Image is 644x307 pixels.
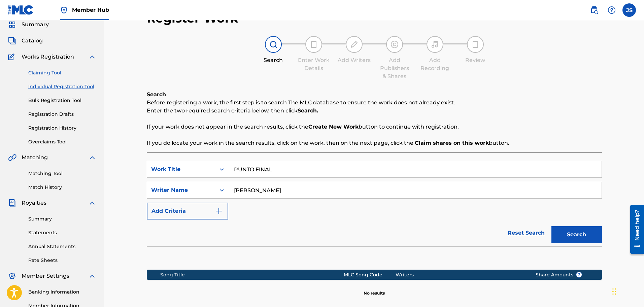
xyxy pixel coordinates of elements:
a: Bulk Registration Tool [28,97,96,104]
a: Summary [28,215,96,223]
div: Arrastrar [612,281,616,302]
div: Writers [396,271,525,278]
span: Share Amounts [536,271,582,278]
div: Writer Name [151,186,212,194]
a: Match History [28,184,96,191]
a: Reset Search [504,226,548,240]
strong: Create New Work [308,124,359,130]
div: User Menu [622,3,636,17]
img: step indicator icon for Review [471,40,479,48]
img: Top Rightsholder [60,6,68,14]
img: expand [88,153,96,162]
a: Registration Drafts [28,111,96,118]
img: step indicator icon for Add Writers [350,40,358,48]
a: Banking Information [28,288,96,296]
a: Registration History [28,125,96,132]
img: 9d2ae6d4665cec9f34b9.svg [215,207,223,215]
p: Enter the two required search criteria below, then click [147,107,602,115]
div: Enter Work Details [297,56,331,72]
a: Public Search [587,3,601,17]
div: Review [459,56,492,64]
a: Statements [28,229,96,236]
a: Individual Registration Tool [28,83,96,90]
img: Matching [8,153,16,162]
img: Catalog [8,37,16,45]
span: Member Hub [72,6,109,14]
div: Work Title [151,165,212,173]
a: Rate Sheets [28,257,96,264]
div: Search [257,56,290,64]
a: Annual Statements [28,243,96,250]
p: If your work does not appear in the search results, click the button to continue with registration. [147,123,602,131]
strong: Claim shares on this work [415,140,489,146]
div: Add Publishers & Shares [378,56,411,80]
div: Help [605,3,618,17]
img: Royalties [8,199,16,207]
img: step indicator icon for Add Recording [431,40,439,48]
img: Summary [8,21,16,29]
span: Catalog [22,37,43,45]
strong: Search. [298,107,318,114]
span: ? [576,272,582,277]
iframe: Resource Center [625,202,644,256]
p: Before registering a work, the first step is to search The MLC database to ensure the work does n... [147,99,602,107]
img: Works Registration [8,53,17,61]
a: Claiming Tool [28,69,96,76]
p: No results [364,282,385,296]
a: Overclaims Tool [28,138,96,145]
img: MLC Logo [8,5,34,15]
img: Member Settings [8,272,16,280]
span: Works Registration [22,53,74,61]
span: Member Settings [22,272,69,280]
form: Search Form [147,161,602,246]
div: Song Title [160,271,344,278]
iframe: Chat Widget [610,275,644,307]
img: expand [88,199,96,207]
a: Matching Tool [28,170,96,177]
a: SummarySummary [8,21,49,29]
img: expand [88,272,96,280]
span: Matching [22,153,48,162]
img: step indicator icon for Search [269,40,277,48]
button: Search [551,226,602,243]
div: Add Recording [418,56,452,72]
span: Royalties [22,199,46,207]
div: MLC Song Code [344,271,396,278]
img: help [608,6,616,14]
img: step indicator icon for Enter Work Details [310,40,318,48]
img: expand [88,53,96,61]
a: CatalogCatalog [8,37,43,45]
p: If you do locate your work in the search results, click on the work, then on the next page, click... [147,139,602,147]
div: Add Writers [337,56,371,64]
img: search [590,6,598,14]
b: Search [147,91,166,98]
img: step indicator icon for Add Publishers & Shares [391,40,399,48]
div: Widget de chat [610,275,644,307]
span: Summary [22,21,49,29]
button: Add Criteria [147,203,228,219]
